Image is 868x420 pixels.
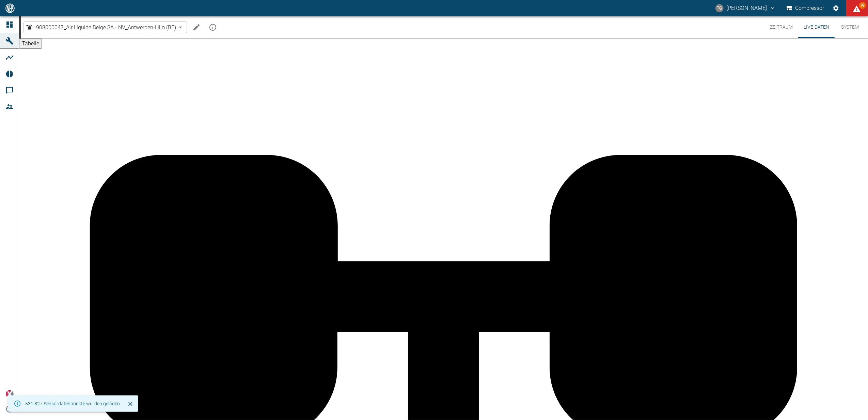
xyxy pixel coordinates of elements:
span: 93 [859,2,866,9]
span: 908000047_Air Liquide Belge SA - NV_Antwerpen-Lillo (BE) [36,24,176,31]
a: 908000047_Air Liquide Belge SA - NV_Antwerpen-Lillo (BE) [25,23,176,31]
button: Machine bearbeiten [190,20,203,34]
button: Zeitraum [764,16,798,38]
img: Xplore Logo [5,390,14,398]
img: logo [5,3,15,13]
button: Tabelle [19,39,42,49]
button: System [835,16,865,38]
div: 531.327 Sensordatenpunkte wurden geladen [25,397,120,410]
button: Compressor [785,2,826,14]
button: thomas.gregoir@neuman-esser.com [714,2,777,14]
button: Schließen [125,399,136,409]
button: Einstellungen [830,2,842,14]
div: TG [715,4,724,12]
button: Live-Daten [798,16,835,38]
button: mission info [206,20,220,34]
